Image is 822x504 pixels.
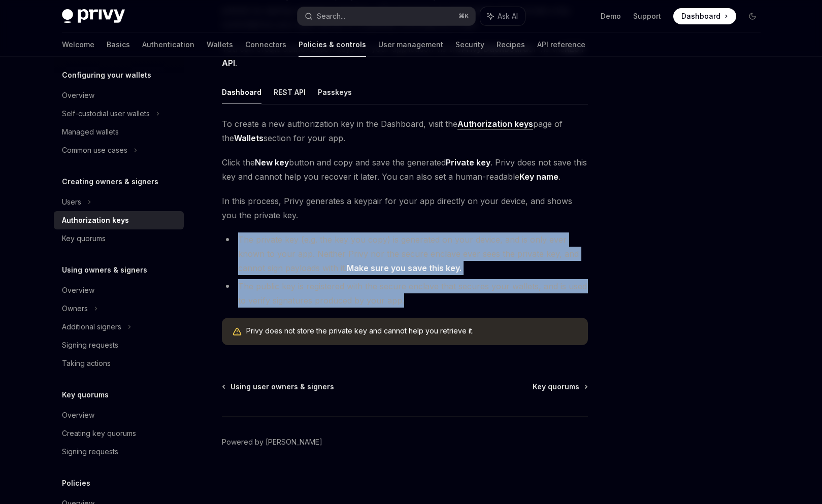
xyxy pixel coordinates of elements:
div: Users [62,196,81,208]
div: Overview [62,409,94,421]
a: Key quorums [54,229,184,248]
span: Privy does not store the private key and cannot help you retrieve it. [246,326,578,336]
button: Dashboard [222,80,261,104]
button: REST API [274,80,306,104]
div: Managed wallets [62,126,119,138]
a: Using user owners & signers [223,382,334,392]
a: Authorization keys [54,211,184,229]
span: Dashboard [681,11,720,21]
a: Overview [54,281,184,299]
h5: Policies [62,477,90,489]
span: Click the button and copy and save the generated . Privy does not save this key and cannot help y... [222,155,588,184]
div: Creating key quorums [62,427,136,440]
strong: Make sure you save this key. [347,263,462,273]
a: Signing requests [54,443,184,461]
div: Search... [317,10,345,22]
a: Dashboard [673,8,736,24]
a: Recipes [497,32,525,57]
li: The public key is registered with the secure enclave that secures your wallets, and is used to ve... [222,279,588,308]
h5: Creating owners & signers [62,176,158,188]
div: Signing requests [62,339,118,351]
a: Key quorums [533,382,587,392]
span: In this process, Privy generates a keypair for your app directly on your device, and shows you th... [222,194,588,222]
strong: Key name [519,172,558,182]
button: Passkeys [318,80,352,104]
h5: Key quorums [62,389,109,401]
div: Overview [62,284,94,296]
strong: Wallets [234,133,264,143]
svg: Warning [232,327,242,337]
a: User management [378,32,443,57]
div: Key quorums [62,232,106,245]
span: Ask AI [498,11,518,21]
a: Signing requests [54,336,184,354]
span: ⌘ K [458,12,469,20]
button: Ask AI [480,7,525,25]
button: Toggle dark mode [744,8,761,24]
img: dark logo [62,9,125,23]
a: Creating key quorums [54,424,184,443]
span: Key quorums [533,382,579,392]
a: Policies & controls [299,32,366,57]
span: To create a new authorization key in the Dashboard, visit the page of the section for your app. [222,117,588,145]
button: Search...⌘K [298,7,475,25]
strong: New key [255,157,289,167]
strong: Private key [446,157,490,167]
div: Taking actions [62,357,111,369]
a: Basics [107,32,130,57]
div: Self-custodial user wallets [62,108,150,120]
a: Powered by [PERSON_NAME] [222,437,322,447]
a: Overview [54,86,184,105]
div: Common use cases [62,144,127,156]
li: The private key (e.g. the key you copy) is generated on your device, and is only ever known to yo... [222,232,588,275]
a: Authentication [142,32,194,57]
a: Connectors [245,32,286,57]
div: Authorization keys [62,214,129,226]
a: Welcome [62,32,94,57]
span: Using user owners & signers [231,382,334,392]
a: API reference [537,32,585,57]
a: Authorization keys [457,119,533,129]
a: Support [633,11,661,21]
a: Wallets [207,32,233,57]
a: Managed wallets [54,123,184,141]
div: Additional signers [62,321,121,333]
a: Demo [601,11,621,21]
h5: Configuring your wallets [62,69,151,81]
div: Owners [62,303,88,315]
a: Overview [54,406,184,424]
a: Security [455,32,484,57]
a: Taking actions [54,354,184,373]
div: Overview [62,89,94,102]
h5: Using owners & signers [62,264,147,276]
div: Signing requests [62,446,118,458]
